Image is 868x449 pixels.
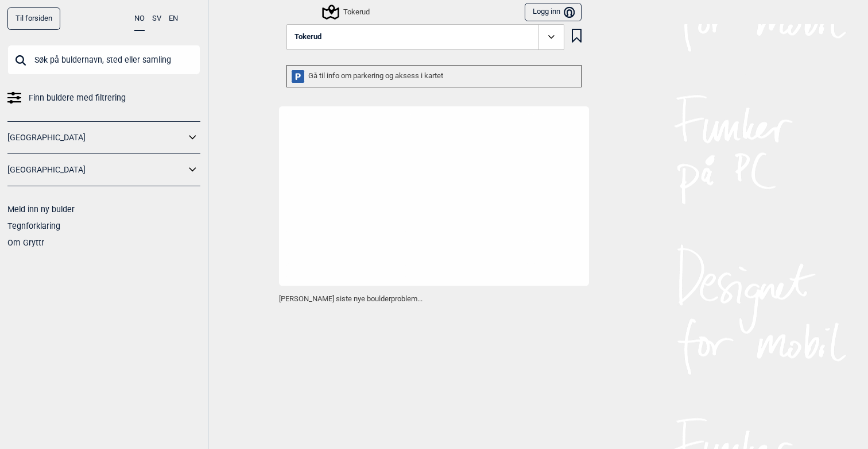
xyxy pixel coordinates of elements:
[7,45,200,75] input: Søk på buldernavn, sted eller samling
[286,24,564,51] button: Tokerud
[525,3,582,22] button: Logg inn
[29,90,126,106] span: Finn buldere med filtrering
[7,205,75,214] a: Meld inn ny bulder
[294,33,321,41] span: Tokerud
[7,7,60,30] a: Til forsiden
[324,5,370,19] div: Tokerud
[152,7,161,30] button: SV
[286,65,582,87] div: Gå til info om parkering og aksess i kartet
[7,221,60,231] a: Tegnforklaring
[134,7,145,31] button: NO
[7,238,44,247] a: Om Gryttr
[7,162,185,178] a: [GEOGRAPHIC_DATA]
[7,90,200,106] a: Finn buldere med filtrering
[7,129,185,146] a: [GEOGRAPHIC_DATA]
[169,7,178,30] button: EN
[279,293,589,305] p: [PERSON_NAME] siste nye boulderproblem...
